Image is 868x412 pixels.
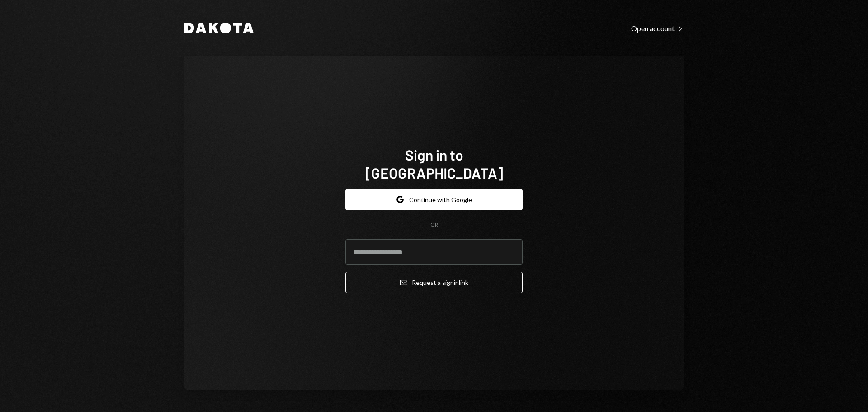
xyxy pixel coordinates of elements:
[430,221,438,229] div: OR
[345,189,523,210] button: Continue with Google
[631,23,684,33] a: Open account
[345,146,523,182] h1: Sign in to [GEOGRAPHIC_DATA]
[345,272,523,293] button: Request a signinlink
[631,24,684,33] div: Open account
